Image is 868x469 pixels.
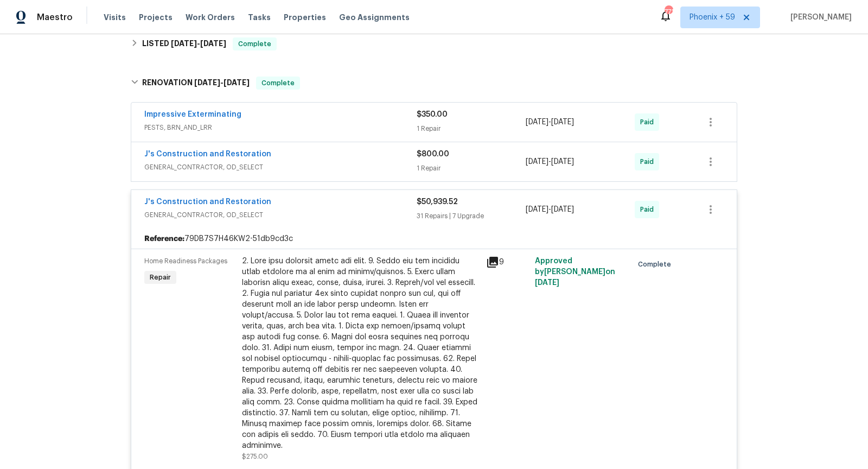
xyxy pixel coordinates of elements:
[417,150,449,158] span: $800.00
[144,162,417,173] span: GENERAL_CONTRACTOR, OD_SELECT
[417,163,526,174] div: 1 Repair
[257,78,299,88] span: Complete
[194,79,220,86] span: [DATE]
[242,453,268,460] span: $275.00
[526,158,548,166] span: [DATE]
[144,111,241,118] a: Impressive Exterminating
[242,256,480,451] div: 2. Lore ipsu dolorsit ametc adi elit. 9. Seddo eiu tem incididu utlab etdolore ma al enim ad mini...
[142,37,226,50] h6: LISTED
[144,258,227,264] span: Home Readiness Packages
[186,12,235,23] span: Work Orders
[171,40,226,47] span: -
[786,12,852,23] span: [PERSON_NAME]
[535,279,559,287] span: [DATE]
[551,158,574,166] span: [DATE]
[144,122,417,133] span: PESTS, BRN_AND_LRR
[234,39,276,49] span: Complete
[37,12,73,23] span: Maestro
[417,123,526,134] div: 1 Repair
[486,256,528,269] div: 9
[284,12,326,23] span: Properties
[640,156,658,167] span: Paid
[535,257,615,287] span: Approved by [PERSON_NAME] on
[144,198,271,206] a: J's Construction and Restoration
[665,7,672,17] div: 771
[248,14,271,21] span: Tasks
[640,117,658,128] span: Paid
[144,150,271,158] a: J's Construction and Restoration
[526,204,574,215] span: -
[144,210,417,220] span: GENERAL_CONTRACTOR, OD_SELECT
[551,206,574,213] span: [DATE]
[131,229,737,249] div: 79DB7S7H46KW2-51db9cd3c
[526,156,574,167] span: -
[127,31,741,57] div: LISTED [DATE]-[DATE]Complete
[194,79,250,86] span: -
[526,118,548,126] span: [DATE]
[145,272,175,283] span: Repair
[224,79,250,86] span: [DATE]
[144,233,184,244] b: Reference:
[526,206,548,213] span: [DATE]
[339,12,410,23] span: Geo Assignments
[417,111,448,118] span: $350.00
[690,12,735,23] span: Phoenix + 59
[104,12,126,23] span: Visits
[127,66,741,100] div: RENOVATION [DATE]-[DATE]Complete
[640,204,658,215] span: Paid
[638,259,675,270] span: Complete
[171,40,197,47] span: [DATE]
[417,198,458,206] span: $50,939.52
[551,118,574,126] span: [DATE]
[142,77,250,90] h6: RENOVATION
[526,117,574,128] span: -
[200,40,226,47] span: [DATE]
[417,211,526,221] div: 31 Repairs | 7 Upgrade
[139,12,173,23] span: Projects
